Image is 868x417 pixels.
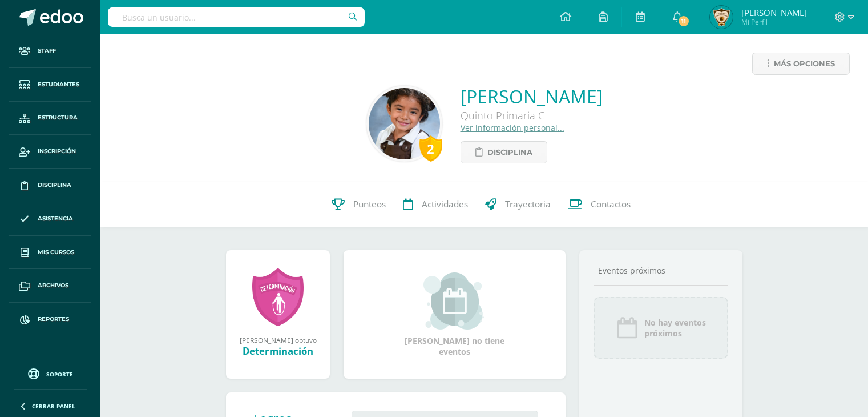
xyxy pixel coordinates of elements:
a: Actividades [394,182,477,227]
a: Staff [9,34,91,68]
div: Eventos próximos [594,265,728,276]
a: [PERSON_NAME] [461,84,603,109]
span: Disciplina [38,181,71,190]
span: Soporte [46,370,73,378]
a: Asistencia [9,202,91,236]
div: 2 [419,135,442,162]
a: Mis cursos [9,236,91,270]
a: Ver información personal... [461,122,564,133]
span: No hay eventos próximos [644,317,706,339]
span: Mi Perfil [741,17,807,27]
span: [PERSON_NAME] [741,7,807,18]
span: Staff [38,46,56,55]
a: Estudiantes [9,68,91,102]
span: Cerrar panel [32,402,75,410]
img: event_small.png [423,272,486,330]
input: Busca un usuario... [108,7,365,27]
img: 15c203f37abcb91c0735426426e33216.png [369,88,440,159]
span: Estudiantes [38,80,79,89]
a: Disciplina [461,141,547,163]
span: Actividades [422,198,468,210]
div: [PERSON_NAME] no tiene eventos [398,272,512,357]
span: Inscripción [38,147,76,156]
span: Reportes [38,315,69,324]
a: Archivos [9,269,91,303]
span: 11 [677,15,690,27]
div: Determinación [237,344,318,358]
span: Asistencia [38,214,73,223]
a: Soporte [14,366,87,381]
a: Trayectoria [477,182,559,227]
span: Mis cursos [38,248,74,257]
span: Estructura [38,113,78,122]
a: Contactos [559,182,639,227]
span: Disciplina [487,142,532,163]
span: Archivos [38,281,68,290]
a: Más opciones [752,53,850,75]
span: Trayectoria [505,198,551,210]
a: Estructura [9,102,91,135]
img: 7c74505079bcc4778c69fb256aeee4a7.png [710,6,733,29]
a: Inscripción [9,135,91,169]
a: Reportes [9,303,91,336]
img: event_icon.png [616,316,639,339]
a: Disciplina [9,169,91,202]
div: [PERSON_NAME] obtuvo [237,335,318,344]
span: Más opciones [774,53,835,74]
div: Quinto Primaria C [461,109,603,122]
span: Punteos [353,198,386,210]
a: Punteos [323,182,394,227]
span: Contactos [591,198,631,210]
